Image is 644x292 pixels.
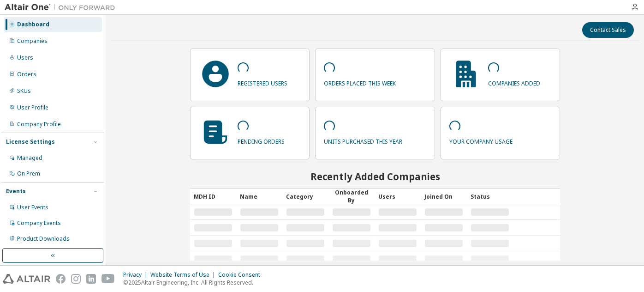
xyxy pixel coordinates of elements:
[101,274,115,284] img: youtube.svg
[286,189,325,204] div: Category
[17,219,61,227] div: Company Events
[582,22,634,38] button: Contact Sales
[150,271,218,279] div: Website Terms of Use
[17,54,33,61] div: Users
[17,154,42,162] div: Managed
[71,274,81,284] img: instagram.svg
[5,3,120,12] img: Altair One
[332,189,371,204] div: Onboarded By
[123,271,150,279] div: Privacy
[3,274,50,284] img: altair_logo.svg
[324,135,402,146] p: units purchased this year
[238,77,287,87] p: registered users
[378,189,417,204] div: Users
[17,121,61,128] div: Company Profile
[6,188,26,195] div: Events
[86,274,96,284] img: linkedin.svg
[17,104,48,111] div: User Profile
[240,189,279,204] div: Name
[6,138,55,146] div: License Settings
[17,87,31,95] div: SKUs
[424,189,463,204] div: Joined On
[324,77,396,87] p: orders placed this week
[56,274,66,284] img: facebook.svg
[471,189,509,204] div: Status
[123,279,266,286] p: © 2025 Altair Engineering, Inc. All Rights Reserved.
[17,37,48,45] div: Companies
[17,71,36,78] div: Orders
[17,21,49,28] div: Dashboard
[488,77,540,87] p: companies added
[449,135,513,146] p: your company usage
[17,170,40,177] div: On Prem
[17,204,48,211] div: User Events
[218,271,266,279] div: Cookie Consent
[194,189,233,204] div: MDH ID
[238,135,285,146] p: pending orders
[190,170,560,182] h2: Recently Added Companies
[17,235,70,243] div: Product Downloads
